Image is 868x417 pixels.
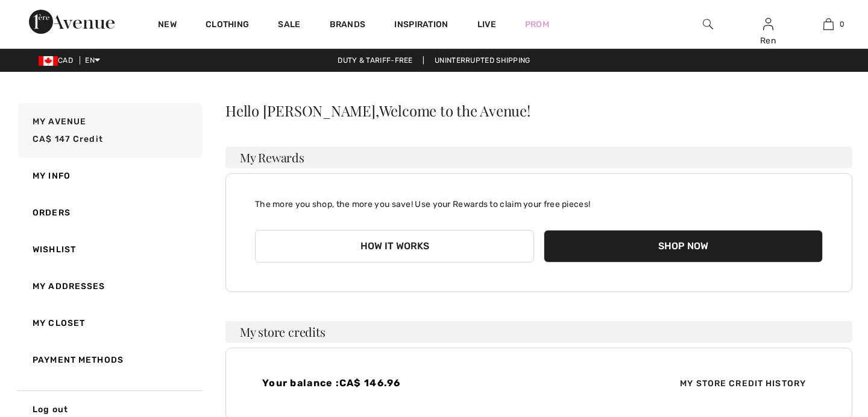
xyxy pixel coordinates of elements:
[738,34,797,47] div: Ren
[255,188,823,211] p: The more you shop, the more you save! Use your Rewards to claim your free pieces!
[16,158,203,194] a: My Info
[39,56,78,65] span: CAD
[16,268,203,305] a: My Addresses
[339,377,401,389] span: CA$ 146.96
[670,377,816,390] span: My Store Credit History
[255,230,534,263] button: How it works
[330,19,366,32] a: Brands
[225,321,852,343] h3: My store credits
[33,134,103,144] span: CA$ 147 Credit
[799,17,858,31] a: 0
[544,230,823,263] button: Shop Now
[763,18,773,30] a: Sign In
[262,377,532,389] h4: Your balance :
[379,103,530,118] span: Welcome to the Avenue!
[16,342,203,378] a: Payment Methods
[158,19,177,32] a: New
[763,17,773,31] img: My Info
[39,56,58,66] img: Canadian Dollar
[16,231,203,268] a: Wishlist
[840,19,844,30] span: 0
[278,19,300,32] a: Sale
[33,115,86,128] span: My Avenue
[394,19,448,32] span: Inspiration
[225,103,852,118] div: Hello [PERSON_NAME],
[225,147,852,168] h3: My Rewards
[477,18,496,31] a: Live
[16,194,203,231] a: Orders
[525,18,549,31] a: Prom
[703,17,713,31] img: search the website
[16,305,203,342] a: My Closet
[206,19,249,32] a: Clothing
[823,17,834,31] img: My Bag
[29,10,115,34] img: 1ère Avenue
[85,56,100,65] span: EN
